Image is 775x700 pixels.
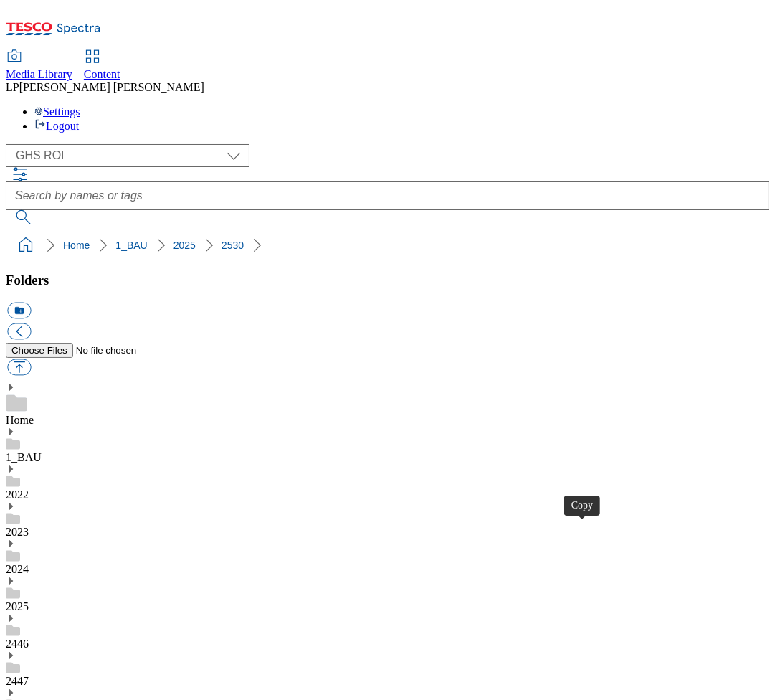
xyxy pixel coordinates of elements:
nav: breadcrumb [6,232,769,259]
a: Logout [34,120,79,132]
span: Media Library [6,68,72,80]
a: 2025 [6,600,29,612]
span: LP [6,81,19,93]
a: 2447 [6,675,29,687]
a: 2023 [6,526,29,538]
a: 2446 [6,638,29,650]
a: Home [63,240,90,251]
span: [PERSON_NAME] [PERSON_NAME] [19,81,204,93]
a: Home [6,414,34,426]
a: 2530 [222,240,244,251]
a: Media Library [6,51,72,81]
h3: Folders [6,273,769,288]
a: 2024 [6,563,29,575]
a: 1_BAU [115,240,147,251]
input: Search by names or tags [6,181,769,210]
span: Content [84,68,120,80]
a: 1_BAU [6,451,42,463]
a: home [14,234,37,257]
a: Settings [34,105,80,118]
a: 2025 [173,240,196,251]
a: Content [84,51,120,81]
a: 2022 [6,488,29,501]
